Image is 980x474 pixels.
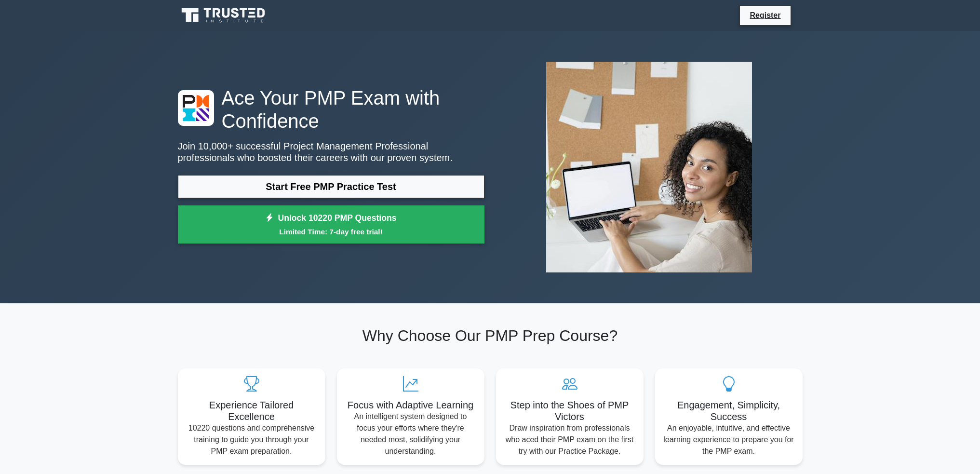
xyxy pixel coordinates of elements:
h5: Engagement, Simplicity, Success [663,399,795,422]
h5: Focus with Adaptive Learning [345,399,477,411]
p: Draw inspiration from professionals who aced their PMP exam on the first try with our Practice Pa... [504,422,636,457]
small: Limited Time: 7-day free trial! [190,226,472,237]
h5: Step into the Shoes of PMP Victors [504,399,636,422]
p: An enjoyable, intuitive, and effective learning experience to prepare you for the PMP exam. [663,422,795,457]
h2: Why Choose Our PMP Prep Course? [178,326,803,345]
h1: Ace Your PMP Exam with Confidence [178,86,484,133]
p: 10220 questions and comprehensive training to guide you through your PMP exam preparation. [186,422,318,457]
p: Join 10,000+ successful Project Management Professional professionals who boosted their careers w... [178,140,484,163]
a: Unlock 10220 PMP QuestionsLimited Time: 7-day free trial! [178,205,484,244]
a: Start Free PMP Practice Test [178,175,484,198]
p: An intelligent system designed to focus your efforts where they're needed most, solidifying your ... [345,411,477,457]
a: Register [744,9,786,21]
h5: Experience Tailored Excellence [186,399,318,422]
